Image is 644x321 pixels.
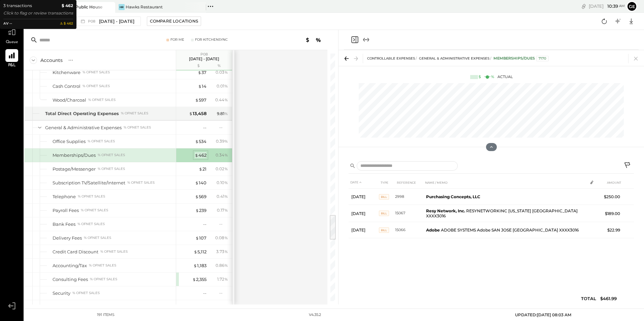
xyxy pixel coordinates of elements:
div: Equipment Rental [53,304,94,310]
div: 107 [195,235,206,241]
div: Accounts [40,57,63,64]
span: P08 [88,20,97,23]
div: % of NET SALES [127,180,155,185]
div: 475 [195,304,206,310]
div: 0.44 [215,97,228,103]
div: 0.35 [216,304,228,310]
div: 462 [195,152,206,158]
div: Consulting Fees [53,276,88,283]
td: [DATE] [349,189,379,205]
div: 9.81 [217,111,228,117]
div: 0.34 [216,152,228,158]
div: $ [180,63,206,69]
div: 1.72 [217,276,228,282]
div: % of NET SALES [81,208,108,213]
div: -- [219,290,228,296]
b: Adobe [426,227,440,233]
div: 597 [195,97,206,103]
span: % [224,83,228,88]
div: Office Supplies [53,138,86,145]
span: $ [189,111,193,116]
div: % of NET SALES [98,167,125,171]
td: $250.00 [597,189,623,205]
span: $ [195,304,199,310]
div: 0.01 [217,83,228,89]
span: % [224,180,228,185]
td: ADOBE SYSTEMS Adobe SAN JOSE [GEOGRAPHIC_DATA] XXXX3016 [423,222,587,238]
span: % [224,249,228,254]
b: 𝚫 $ 462 [60,21,73,27]
th: TYPE [379,176,395,189]
span: CONTROLLABLE EXPENSES [367,56,415,61]
div: Postage/Messenger [53,166,96,172]
div: Payroll Fees [53,207,79,214]
div: % of NET SALES [83,70,110,75]
div: 3.73 [216,249,228,255]
div: % of NET SALES [96,305,123,309]
div: v 4.35.2 [309,312,321,318]
span: $ [193,263,197,268]
div: Credit Card Discount [53,249,98,255]
a: P&L [0,49,23,69]
td: $22.99 [597,222,623,238]
div: 7170 [536,56,549,61]
div: Kitchenware [53,69,80,76]
div: Compare Locations [150,18,198,24]
span: BILL [379,227,389,233]
td: 15067 [395,205,423,222]
div: % of NET SALES [98,153,125,157]
span: % [224,304,228,309]
div: Subscription TV/Satellite/Internet [53,180,125,186]
div: 0.08 [215,235,228,241]
span: % [224,235,228,240]
div: 3 transactions [3,2,32,9]
div: 0.02 [216,166,228,172]
span: P&L [8,63,16,69]
div: -- [203,124,206,131]
span: % [224,69,228,75]
button: Close panel [351,36,359,44]
div: 37 [198,69,206,76]
td: RESYNETWORKINC [US_STATE] [GEOGRAPHIC_DATA] XXXX3016 [423,205,587,222]
td: 2998 [395,189,423,205]
button: Period P&L P08[DATE] - [DATE] [42,16,141,26]
div: Bank Fees [53,221,75,227]
b: $ 462 [62,2,73,9]
div: Cash Control [53,83,80,90]
th: DATE [349,176,379,189]
div: % [491,74,494,80]
div: -- [219,124,228,130]
td: $189.00 [597,205,623,222]
span: % [224,138,228,144]
div: Actual [470,74,513,80]
div: For KitchenSync [195,37,228,42]
div: % of NET SALES [90,277,117,282]
button: Compare Locations [147,16,201,26]
td: 15066 [395,222,423,238]
span: % [224,97,228,102]
div: 0.39 [216,138,228,144]
div: [DATE] [589,3,625,9]
div: % of NET SALES [88,98,116,102]
div: 239 [195,207,206,214]
span: General & Administrative Expenses [419,56,489,61]
th: AMOUNT [597,176,623,189]
span: $ [195,208,199,213]
span: % [224,166,228,171]
div: Telephone [53,193,76,200]
span: $ [195,180,199,185]
div: Security [53,290,70,296]
span: % [224,262,228,268]
div: 0.41 [217,193,228,200]
div: % of NET SALES [83,84,110,88]
div: 21 [199,166,206,172]
div: 14 [198,83,206,90]
div: % of NET SALES [124,125,151,130]
div: % of NET SALES [100,249,128,254]
span: $ [198,83,202,89]
div: Memberships/Dues [53,152,96,158]
div: Delivery Fees [53,235,82,241]
button: Expand panel (e) [362,36,370,44]
span: $ [199,166,202,172]
div: 0.03 [216,69,228,75]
